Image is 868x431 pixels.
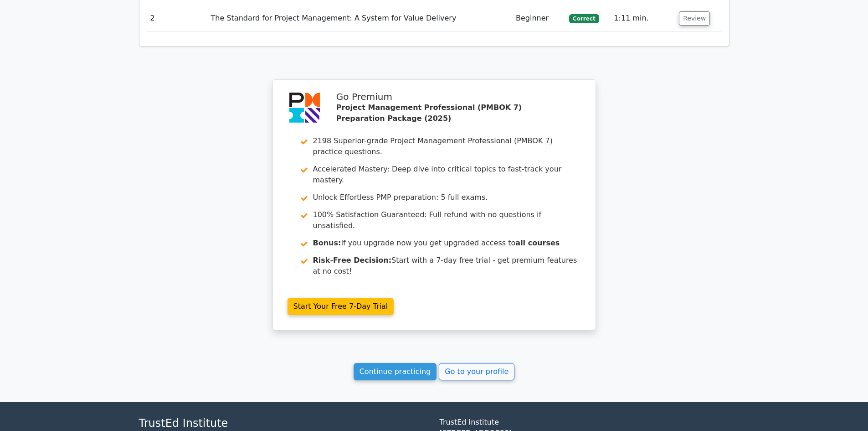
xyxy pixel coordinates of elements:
[439,363,514,380] a: Go to your profile
[512,5,565,31] td: Beginner
[569,14,599,23] span: Correct
[288,298,394,315] a: Start Your Free 7-Day Trial
[610,5,675,31] td: 1:11 min.
[679,11,710,26] button: Review
[147,5,207,31] td: 2
[207,5,512,31] td: The Standard for Project Management: A System for Value Delivery
[354,363,437,380] a: Continue practicing
[139,417,429,430] h4: TrustEd Institute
